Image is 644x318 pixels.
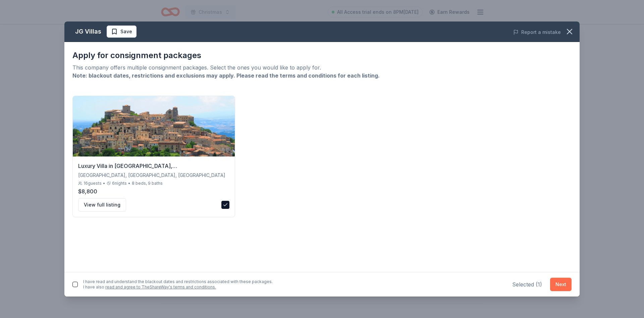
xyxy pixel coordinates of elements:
[107,26,137,38] button: Save
[512,280,542,288] div: Selected ( 1 )
[112,181,127,186] span: 6 nights
[550,278,572,291] button: Next
[513,28,561,36] button: Report a mistake
[72,63,572,72] div: This company offers multiple consignment packages. Select the ones you would like to apply for.
[73,96,235,156] img: Luxury Villa in Calabria, Italy
[103,181,105,186] div: •
[78,171,229,179] div: [GEOGRAPHIC_DATA], [GEOGRAPHIC_DATA], [GEOGRAPHIC_DATA]
[84,181,102,186] span: 16 guests
[128,181,130,186] div: •
[105,284,216,289] a: read and agree to TheShareWay's terms and conditions.
[75,26,101,37] div: JG Villas
[72,72,572,80] div: Note: blackout dates, restrictions and exclusions may apply. Please read the terms and conditions...
[72,50,572,61] div: Apply for consignment packages
[78,198,126,212] button: View full listing
[120,28,132,36] span: Save
[78,162,229,170] div: Luxury Villa in [GEOGRAPHIC_DATA], [GEOGRAPHIC_DATA]
[83,279,273,290] div: I have read and understand the blackout dates and restrictions associated with these packages. I ...
[78,187,229,195] div: $8,800
[132,181,163,186] div: 8 beds, 9 baths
